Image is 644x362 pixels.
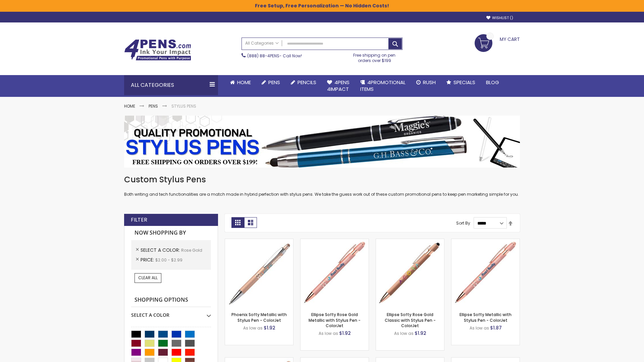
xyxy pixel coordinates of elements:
[155,257,182,263] span: $2.00 - $2.99
[247,53,279,59] a: (888) 88-4PENS
[470,325,489,331] span: As low as
[376,239,444,307] img: Ellipse Softy Rose Gold Classic with Stylus Pen - ColorJet-Rose Gold
[141,256,155,263] span: Price
[245,41,279,46] span: All Categories
[460,312,512,323] a: Ellipse Softy Metallic with Stylus Pen - ColorJet
[124,75,218,95] div: All Categories
[355,75,411,97] a: 4PROMOTIONALITEMS
[490,324,502,331] span: $1.87
[285,75,322,90] a: Pencils
[131,293,211,307] strong: Shopping Options
[309,312,361,328] a: Ellipse Softy Rose Gold Metallic with Stylus Pen - ColorJet
[149,103,158,109] a: Pens
[322,75,355,97] a: 4Pens4impact
[423,79,436,86] span: Rush
[441,75,481,90] a: Specials
[256,75,285,90] a: Pens
[131,307,211,318] div: Select A Color
[243,325,263,331] span: As low as
[124,103,135,109] a: Home
[247,53,302,59] span: - Call Now!
[411,75,441,90] a: Rush
[131,226,211,240] strong: Now Shopping by
[453,79,475,86] span: Specials
[225,239,293,307] img: Phoenix Softy Metallic with Stylus Pen - ColorJet-Rose gold
[301,239,369,244] a: Ellipse Softy Rose Gold Metallic with Stylus Pen - ColorJet-Rose Gold
[264,324,275,331] span: $1.92
[138,275,158,281] span: Clear All
[451,239,520,307] img: Ellipse Softy Metallic with Stylus Pen - ColorJet-Rose Gold
[415,330,426,337] span: $1.92
[237,79,251,86] span: Home
[124,116,520,168] img: Stylus Pens
[339,330,351,337] span: $1.92
[181,247,202,253] span: Rose Gold
[376,239,444,244] a: Ellipse Softy Rose Gold Classic with Stylus Pen - ColorJet-Rose Gold
[319,330,338,336] span: As low as
[481,75,504,90] a: Blog
[360,79,406,93] span: 4PROMOTIONAL ITEMS
[141,247,181,253] span: Select A Color
[298,79,316,86] span: Pencils
[486,79,499,86] span: Blog
[124,174,520,185] h1: Custom Stylus Pens
[131,216,147,224] strong: Filter
[225,75,256,90] a: Home
[385,312,436,328] a: Ellipse Softy Rose Gold Classic with Stylus Pen - ColorJet
[225,239,293,244] a: Phoenix Softy Metallic with Stylus Pen - ColorJet-Rose gold
[124,174,520,197] div: Both writing and tech functionalities are a match made in hybrid perfection with stylus pens. We ...
[346,50,403,63] div: Free shipping on pen orders over $199
[171,103,196,109] strong: Stylus Pens
[327,79,350,93] span: 4Pens 4impact
[451,239,520,244] a: Ellipse Softy Metallic with Stylus Pen - ColorJet-Rose Gold
[268,79,280,86] span: Pens
[242,38,282,49] a: All Categories
[124,39,191,61] img: 4Pens Custom Pens and Promotional Products
[456,220,470,226] label: Sort By
[135,273,161,283] a: Clear All
[231,217,244,228] strong: Grid
[394,330,414,336] span: As low as
[301,239,369,307] img: Ellipse Softy Rose Gold Metallic with Stylus Pen - ColorJet-Rose Gold
[231,312,287,323] a: Phoenix Softy Metallic with Stylus Pen - ColorJet
[486,15,513,20] a: Wishlist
